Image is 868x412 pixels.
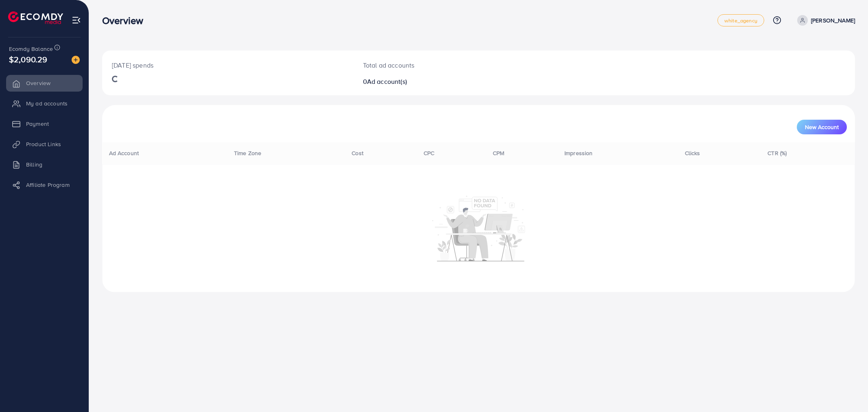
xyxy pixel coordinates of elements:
[72,56,80,64] img: image
[794,15,855,26] a: [PERSON_NAME]
[72,15,81,25] img: menu
[8,11,63,24] img: logo
[363,78,532,85] h2: 0
[717,14,764,26] a: white_agency
[811,15,855,25] p: [PERSON_NAME]
[724,18,757,23] span: white_agency
[797,120,847,134] button: New Account
[102,15,150,26] h3: Overview
[805,124,839,130] span: New Account
[9,45,53,53] span: Ecomdy Balance
[9,53,47,65] span: $2,090.29
[367,77,407,86] span: Ad account(s)
[363,60,532,70] p: Total ad accounts
[112,60,343,70] p: [DATE] spends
